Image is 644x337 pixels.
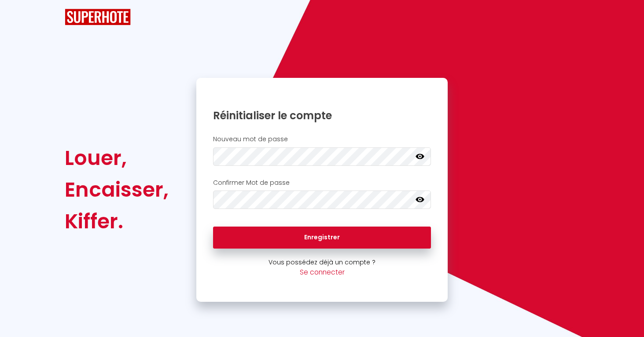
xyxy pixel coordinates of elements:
img: SuperHote logo [65,9,131,25]
a: Se connecter [300,267,345,277]
div: Encaisser, [65,174,169,205]
button: Enregistrer [213,227,431,249]
p: Vous possédez déjà un compte ? [196,257,448,267]
h2: Nouveau mot de passe [213,136,431,143]
div: Kiffer. [65,205,169,237]
div: Louer, [65,142,169,174]
h2: Confirmer Mot de passe [213,179,431,187]
h1: Réinitialiser le compte [213,109,431,122]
